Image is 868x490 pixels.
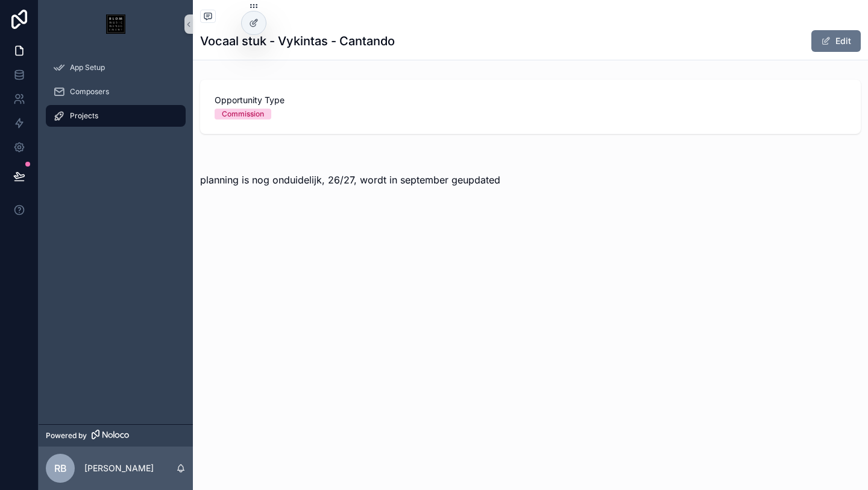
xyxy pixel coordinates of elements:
[70,63,105,72] span: App Setup
[106,14,125,34] img: App logo
[215,94,846,106] span: Opportunity Type
[70,87,109,97] span: Composers
[200,33,395,49] h1: Vocaal stuk - Vykintas - Cantando
[46,431,87,441] span: Powered by
[39,48,193,142] div: scrollable content
[46,81,186,103] a: Composers
[70,111,98,121] span: Projects
[54,461,67,476] span: RB
[39,424,193,447] a: Powered by
[811,30,861,52] button: Edit
[222,109,264,119] div: Commission
[200,174,500,186] span: planning is nog onduidelijk, 26/27, wordt in september geupdated
[46,57,186,78] a: App Setup
[84,462,154,474] p: [PERSON_NAME]
[46,105,186,127] a: Projects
